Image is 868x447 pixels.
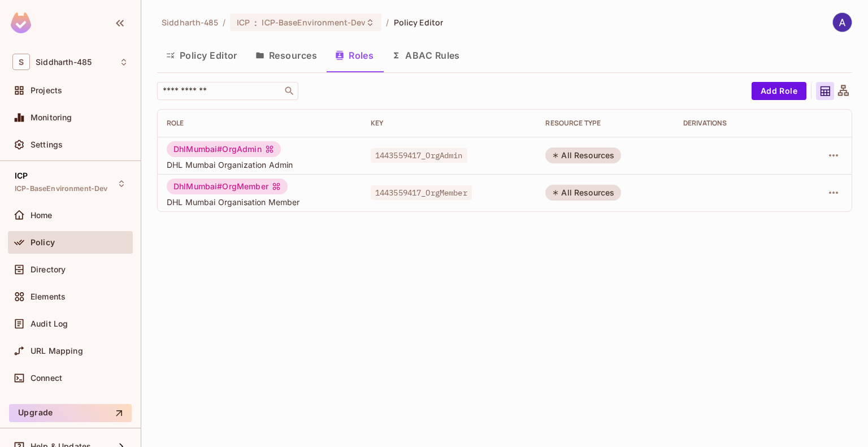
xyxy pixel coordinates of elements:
div: Role [167,119,353,128]
span: ICP [237,17,250,28]
span: Connect [31,374,62,383]
span: S [12,54,30,70]
span: Monitoring [31,113,72,122]
span: the active workspace [162,17,218,28]
span: Settings [31,140,63,149]
span: : [254,18,258,27]
div: All Resources [545,185,621,201]
span: Policy Editor [394,17,444,28]
button: Policy Editor [157,41,246,70]
button: ABAC Rules [383,41,469,70]
span: Elements [31,292,66,301]
button: Upgrade [9,404,132,422]
span: Workspace: Siddharth-485 [36,58,92,67]
button: Add Role [752,82,806,100]
img: SReyMgAAAABJRU5ErkJggg== [11,12,31,33]
span: DHL Mumbai Organization Admin [167,159,353,170]
span: Policy [31,238,55,247]
li: / [386,17,389,28]
div: All Resources [545,147,621,163]
span: DHL Mumbai Organisation Member [167,197,353,207]
div: Key [371,119,528,128]
div: Derivations [683,119,789,128]
div: DhlMumbai#OrgAdmin [167,141,281,157]
span: Home [31,211,53,220]
span: ICP-BaseEnvironment-Dev [262,17,366,28]
button: Roles [326,41,383,70]
div: DhlMumbai#OrgMember [167,179,288,194]
span: Audit Log [31,319,68,328]
span: ICP-BaseEnvironment-Dev [15,184,107,193]
button: Resources [246,41,326,70]
span: 1443559417_OrgAdmin [371,148,467,163]
span: 1443559417_OrgMember [371,185,472,200]
span: Projects [31,86,62,95]
span: Directory [31,265,66,274]
li: / [223,17,225,28]
img: ASHISH SANDEY [833,13,852,32]
span: URL Mapping [31,346,83,355]
span: ICP [15,171,28,180]
div: RESOURCE TYPE [545,119,665,128]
